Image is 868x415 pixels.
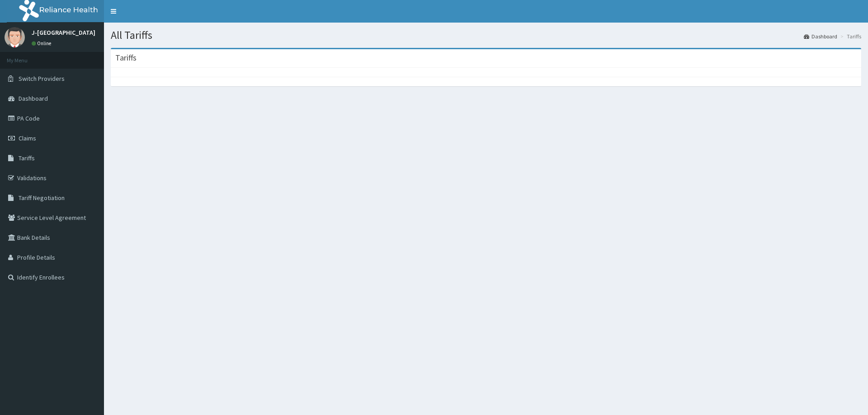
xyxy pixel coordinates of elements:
[19,154,35,162] span: Tariffs
[19,194,65,202] span: Tariff Negotiation
[19,134,36,142] span: Claims
[115,54,137,62] h3: Tariffs
[838,33,861,40] li: Tariffs
[32,40,53,47] a: Online
[19,94,48,103] span: Dashboard
[804,33,837,40] a: Dashboard
[5,27,25,47] img: User Image
[19,75,65,83] span: Switch Providers
[32,29,95,36] p: J-[GEOGRAPHIC_DATA]
[111,29,861,41] h1: All Tariffs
